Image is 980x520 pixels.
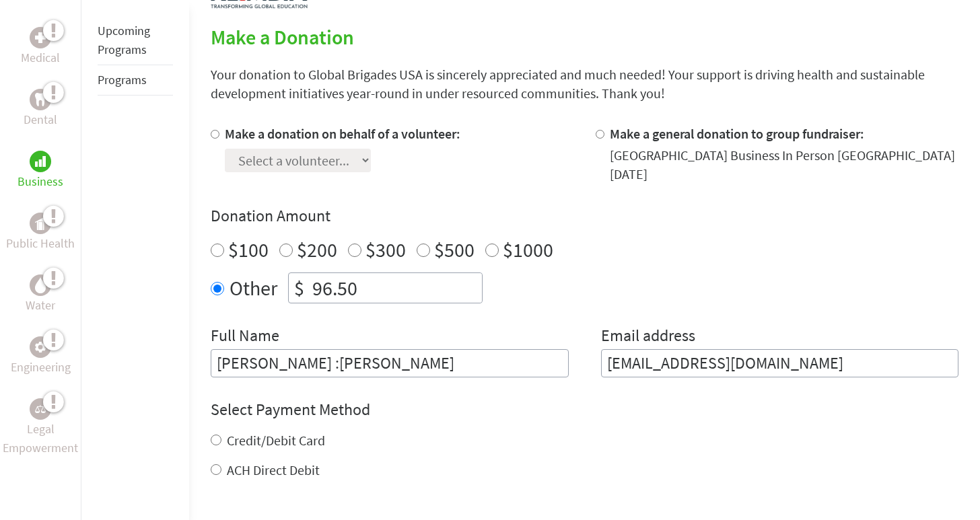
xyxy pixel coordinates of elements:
[11,336,71,377] a: EngineeringEngineering
[35,405,46,413] img: Legal Empowerment
[30,274,51,296] div: Water
[35,156,46,167] img: Business
[225,125,460,142] label: Make a donation on behalf of a volunteer:
[26,274,55,315] a: WaterWater
[98,16,173,65] li: Upcoming Programs
[3,420,78,457] p: Legal Empowerment
[365,237,406,262] label: $300
[17,151,63,191] a: BusinessBusiness
[98,23,150,57] a: Upcoming Programs
[3,398,78,457] a: Legal EmpowermentLegal Empowerment
[289,273,310,303] div: $
[601,325,695,349] label: Email address
[211,399,958,420] h4: Select Payment Method
[35,93,46,106] img: Dental
[98,72,147,87] a: Programs
[228,237,269,262] label: $100
[21,48,60,67] p: Medical
[30,27,51,48] div: Medical
[26,296,55,315] p: Water
[35,32,46,43] img: Medical
[610,125,864,142] label: Make a general donation to group fundraiser:
[310,273,482,303] input: Enter Amount
[24,110,57,129] p: Dental
[35,217,46,230] img: Public Health
[211,65,958,103] p: Your donation to Global Brigades USA is sincerely appreciated and much needed! Your support is dr...
[503,237,553,262] label: $1000
[24,89,57,129] a: DentalDental
[211,25,958,49] h2: Make a Donation
[227,461,320,478] label: ACH Direct Debit
[11,358,71,377] p: Engineering
[211,349,568,377] input: Enter Full Name
[211,205,958,227] h4: Donation Amount
[35,342,46,352] img: Engineering
[30,398,51,420] div: Legal Empowerment
[601,349,958,377] input: Your Email
[211,325,279,349] label: Full Name
[434,237,475,262] label: $500
[98,65,173,96] li: Programs
[30,89,51,110] div: Dental
[227,432,325,449] label: Credit/Debit Card
[30,336,51,358] div: Engineering
[297,237,337,262] label: $200
[30,151,51,172] div: Business
[17,172,63,191] p: Business
[6,234,75,253] p: Public Health
[35,277,46,293] img: Water
[21,27,60,67] a: MedicalMedical
[6,213,75,253] a: Public HealthPublic Health
[610,146,958,184] div: [GEOGRAPHIC_DATA] Business In Person [GEOGRAPHIC_DATA] [DATE]
[30,213,51,234] div: Public Health
[230,272,277,303] label: Other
